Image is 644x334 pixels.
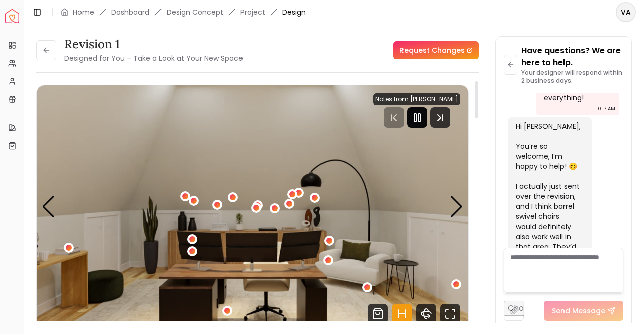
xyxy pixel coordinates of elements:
div: Notes from [PERSON_NAME] [373,93,460,105]
p: Your designer will respond within 2 business days. [521,69,623,85]
button: VA [616,2,636,22]
a: Request Changes [393,41,479,59]
svg: Fullscreen [440,304,460,324]
a: Dashboard [111,7,149,17]
svg: Hotspots Toggle [392,304,412,324]
small: Designed for You – Take a Look at Your New Space [64,53,243,63]
svg: Next Track [430,107,450,128]
span: VA [617,3,635,21]
div: Carousel [37,85,468,328]
div: 1 / 7 [37,85,469,328]
svg: Pause [411,112,423,124]
span: Design [282,7,306,17]
nav: breadcrumb [61,7,306,17]
img: Spacejoy Logo [5,9,19,23]
svg: 360 View [416,304,436,324]
li: Design Concept [167,7,223,17]
div: 10:17 AM [596,104,615,114]
div: Next slide [450,196,463,218]
svg: Shop Products from this design [368,304,388,324]
div: Previous slide [42,196,55,218]
a: Home [73,7,94,17]
h3: Revision 1 [64,36,243,52]
img: Design Render 1 [37,85,469,328]
a: Project [240,7,265,17]
p: Have questions? We are here to help. [521,45,623,69]
a: Spacejoy [5,9,19,23]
